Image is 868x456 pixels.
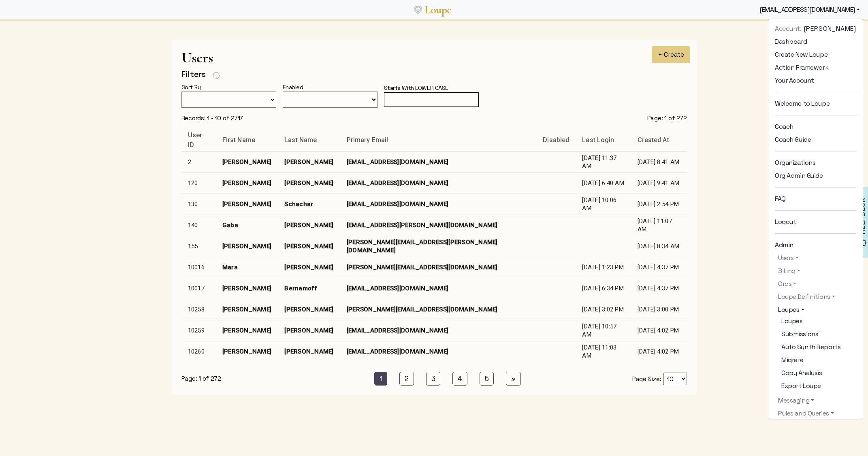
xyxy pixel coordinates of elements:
[775,354,856,367] a: Migrate
[631,320,687,341] td: [DATE] 4:02 PM
[576,173,631,194] td: [DATE] 6:40 AM
[576,278,631,299] td: [DATE] 6:34 PM
[352,374,357,383] span: «
[652,46,690,63] button: + Create
[768,35,863,48] a: Dashboard
[775,292,856,302] a: Loupe Definitions
[775,379,856,392] a: Export Loupe
[631,173,687,194] td: [DATE] 9:41 AM
[631,194,687,215] td: [DATE] 2:54 PM
[216,278,278,299] td: [PERSON_NAME]
[576,194,631,215] td: [DATE] 10:06 AM
[768,192,863,205] a: FAQ
[775,266,856,276] a: Billing
[181,173,216,194] td: 120
[768,61,863,74] a: Action Framework
[278,194,340,215] td: Schachar
[340,320,537,341] td: [EMAIL_ADDRESS][DOMAIN_NAME]
[181,83,207,92] div: Sort By
[216,257,278,278] td: Mara
[858,239,867,247] img: brightness_alert_FILL0_wght500_GRAD0_ops.svg
[536,129,576,151] th: Disabled
[775,396,856,405] a: Messaging
[775,409,856,418] a: Rules and Queries
[399,372,414,386] a: Go to page 2
[631,151,687,173] td: [DATE] 8:41 AM
[631,215,687,236] td: [DATE] 11:07 AM
[278,278,340,299] td: Bernamoff
[181,194,216,215] td: 130
[768,48,863,61] a: Create New Loupe
[506,372,521,386] a: Next Page
[768,239,863,251] a: Admin
[775,305,856,315] a: Loupes
[181,236,216,257] td: 155
[181,215,216,236] td: 140
[216,151,278,173] td: [PERSON_NAME]
[181,114,243,122] div: Records: 1 - 10 of 2717
[278,151,340,173] td: [PERSON_NAME]
[768,97,863,110] a: Welcome to Loupe
[631,341,687,362] td: [DATE] 4:02 PM
[216,173,278,194] td: [PERSON_NAME]
[181,375,246,383] div: Page: 1 of 272
[181,129,216,151] th: User ID
[511,374,516,383] span: »
[775,253,856,263] a: Users
[278,129,340,151] th: Last Name
[278,257,340,278] td: [PERSON_NAME]
[414,6,422,14] img: Loupe Logo
[340,194,537,215] td: [EMAIL_ADDRESS][DOMAIN_NAME]
[216,341,278,362] td: [PERSON_NAME]
[216,320,278,341] td: [PERSON_NAME]
[576,341,631,362] td: [DATE] 11:03 AM
[278,173,340,194] td: [PERSON_NAME]
[576,151,631,173] td: [DATE] 11:37 AM
[216,236,278,257] td: [PERSON_NAME]
[631,278,687,299] td: [DATE] 4:37 PM
[278,320,340,341] td: [PERSON_NAME]
[278,215,340,236] td: [PERSON_NAME]
[347,372,362,386] a: Previous Page
[756,2,863,18] div: [EMAIL_ADDRESS][DOMAIN_NAME]
[278,236,340,257] td: [PERSON_NAME]
[775,24,802,33] span: Account:
[216,299,278,320] td: [PERSON_NAME]
[283,83,310,92] div: Enabled
[340,215,537,236] td: [EMAIL_ADDRESS][PERSON_NAME][DOMAIN_NAME]
[768,215,863,228] a: Logout
[181,372,687,386] nav: Page of Results
[216,194,278,215] td: [PERSON_NAME]
[181,320,216,341] td: 10259
[631,257,687,278] td: [DATE] 4:37 PM
[340,257,537,278] td: [PERSON_NAME][EMAIL_ADDRESS][DOMAIN_NAME]
[340,341,537,362] td: [EMAIL_ADDRESS][DOMAIN_NAME]
[576,320,631,341] td: [DATE] 10:57 AM
[181,69,206,79] h4: Filters
[181,257,216,278] td: 10016
[631,129,687,151] th: Created At
[768,133,863,146] a: Coach Guide
[775,367,856,379] a: Copy Analysis
[374,372,388,386] a: Current Page is 1
[384,83,455,92] div: Starts With LOWER CASE
[452,372,467,386] a: Go to page 4
[775,341,856,354] a: Auto Synth Reports
[212,71,220,80] img: FFFF
[576,299,631,320] td: [DATE] 3:02 PM
[181,49,687,66] h1: Users
[422,2,454,17] a: Loupe
[768,169,863,182] a: Org Admin Guide
[768,156,863,169] a: Organizations
[216,129,278,151] th: First Name
[768,120,863,133] a: Coach
[340,151,537,173] td: [EMAIL_ADDRESS][DOMAIN_NAME]
[622,373,687,385] div: Page Size:
[181,151,216,173] td: 2
[340,173,537,194] td: [EMAIL_ADDRESS][DOMAIN_NAME]
[340,129,537,151] th: Primary Email
[278,299,340,320] td: [PERSON_NAME]
[804,24,856,34] span: [PERSON_NAME]
[576,129,631,151] th: Last Login
[768,22,863,446] ul: [EMAIL_ADDRESS][DOMAIN_NAME]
